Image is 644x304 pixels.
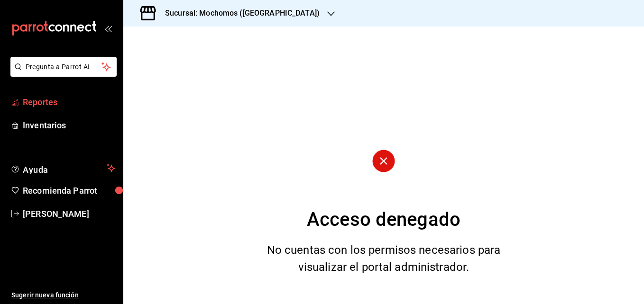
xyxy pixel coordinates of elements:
[23,207,115,220] span: [PERSON_NAME]
[23,96,115,108] span: Reportes
[23,119,115,132] span: Inventarios
[157,8,320,19] h3: Sucursal: Mochomos ([GEOGRAPHIC_DATA])
[307,206,460,234] div: Acceso denegado
[7,69,117,79] a: Pregunta a Parrot AI
[104,25,112,32] button: open_drawer_menu
[11,290,115,300] span: Sugerir nueva función
[255,241,513,276] div: No cuentas con los permisos necesarios para visualizar el portal administrador.
[23,184,115,197] span: Recomienda Parrot
[10,57,117,77] button: Pregunta a Parrot AI
[23,162,103,174] span: Ayuda
[26,62,102,72] span: Pregunta a Parrot AI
